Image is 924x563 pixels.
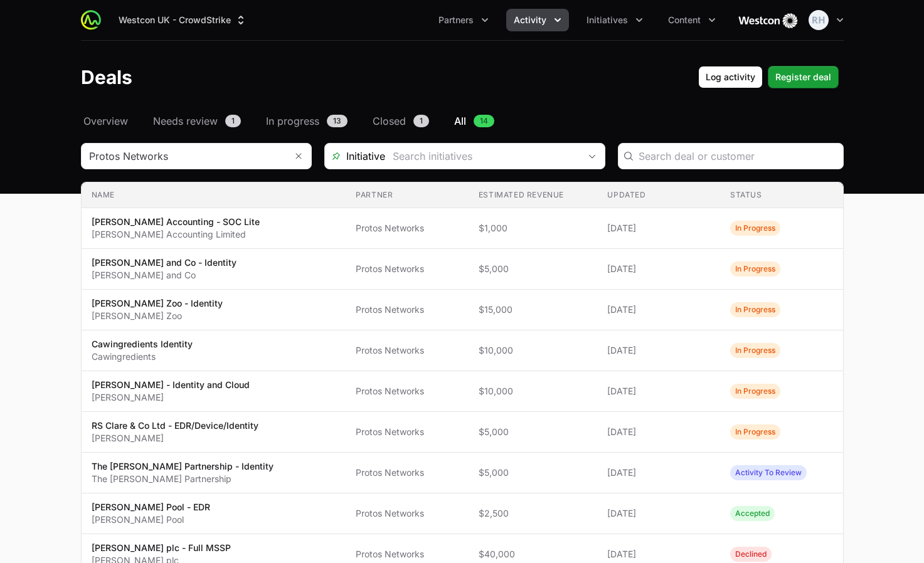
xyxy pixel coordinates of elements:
span: Protos Networks [356,507,459,520]
span: Protos Networks [356,385,459,397]
a: Needs review1 [151,113,243,129]
span: Overview [83,113,128,129]
th: Status [720,182,843,208]
button: Activity [506,9,569,31]
div: Open [580,144,605,169]
span: [DATE] [607,303,710,316]
div: Content menu [661,9,723,31]
span: 14 [474,115,494,127]
p: [PERSON_NAME] Pool - EDR [92,501,210,513]
th: Estimated revenue [469,182,598,208]
span: 1 [413,115,429,127]
p: [PERSON_NAME] plc - Full MSSP [92,542,231,554]
p: RS Clare & Co Ltd - EDR/Device/Identity [92,419,258,432]
p: [PERSON_NAME] [92,391,250,404]
button: Log activity [698,66,763,88]
span: $2,500 [479,507,588,520]
span: [DATE] [607,344,710,357]
span: $10,000 [479,385,588,397]
p: The [PERSON_NAME] Partnership [92,473,273,485]
span: $10,000 [479,344,588,357]
p: [PERSON_NAME] Accounting Limited [92,228,260,241]
span: [DATE] [607,222,710,234]
span: Protos Networks [356,548,459,560]
a: Closed1 [370,113,432,129]
div: Activity menu [506,9,569,31]
span: $1,000 [479,222,588,234]
span: In progress [266,113,319,129]
p: The [PERSON_NAME] Partnership - Identity [92,460,273,473]
span: Partners [438,14,474,26]
span: Needs review [153,113,218,129]
div: Primary actions [698,66,839,88]
span: [DATE] [607,263,710,275]
p: [PERSON_NAME] and Co - Identity [92,256,236,269]
span: $40,000 [479,548,588,560]
p: [PERSON_NAME] - Identity and Cloud [92,379,250,391]
th: Updated [597,182,720,208]
p: [PERSON_NAME] and Co [92,269,236,281]
span: Protos Networks [356,222,459,234]
p: Cawingredients [92,350,193,363]
p: [PERSON_NAME] Zoo - Identity [92,297,223,310]
button: Partners [431,9,496,31]
input: Search partner [82,144,286,169]
div: Initiatives menu [579,9,651,31]
p: [PERSON_NAME] [92,432,258,445]
img: ActivitySource [81,10,101,30]
span: Protos Networks [356,263,459,275]
img: Ross Howard [809,10,829,30]
span: Initiative [325,149,385,164]
p: [PERSON_NAME] Zoo [92,310,223,322]
span: $15,000 [479,303,588,316]
a: Overview [81,113,130,129]
span: $5,000 [479,263,588,275]
p: Cawingredients Identity [92,338,193,350]
span: 1 [225,115,241,127]
a: In progress13 [263,113,350,129]
button: Register deal [768,66,839,88]
span: Log activity [706,70,755,85]
span: $5,000 [479,466,588,479]
div: Partners menu [431,9,496,31]
span: Content [668,14,701,26]
span: 13 [327,115,348,127]
nav: Deals navigation [81,113,844,129]
span: [DATE] [607,507,710,520]
span: Initiatives [587,14,628,26]
th: Partner [346,182,469,208]
button: Initiatives [579,9,651,31]
span: All [454,113,466,129]
span: Register deal [775,70,831,85]
p: [PERSON_NAME] Pool [92,513,210,526]
div: Supplier switch menu [111,9,255,31]
span: [DATE] [607,466,710,479]
button: Remove [286,144,311,169]
span: Closed [373,113,406,129]
button: Content [661,9,723,31]
h1: Deals [81,66,132,88]
button: Westcon UK - CrowdStrike [111,9,255,31]
span: Protos Networks [356,466,459,479]
input: Search initiatives [385,144,580,169]
span: [DATE] [607,385,710,397]
img: Westcon UK [738,8,799,33]
span: [DATE] [607,426,710,438]
span: Activity [514,14,546,26]
span: [DATE] [607,548,710,560]
span: $5,000 [479,426,588,438]
span: Protos Networks [356,303,459,316]
p: [PERSON_NAME] Accounting - SOC Lite [92,216,260,228]
a: All14 [452,113,497,129]
input: Search deal or customer [639,149,836,164]
span: Protos Networks [356,344,459,357]
th: Name [82,182,346,208]
span: Protos Networks [356,426,459,438]
div: Main navigation [101,9,723,31]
